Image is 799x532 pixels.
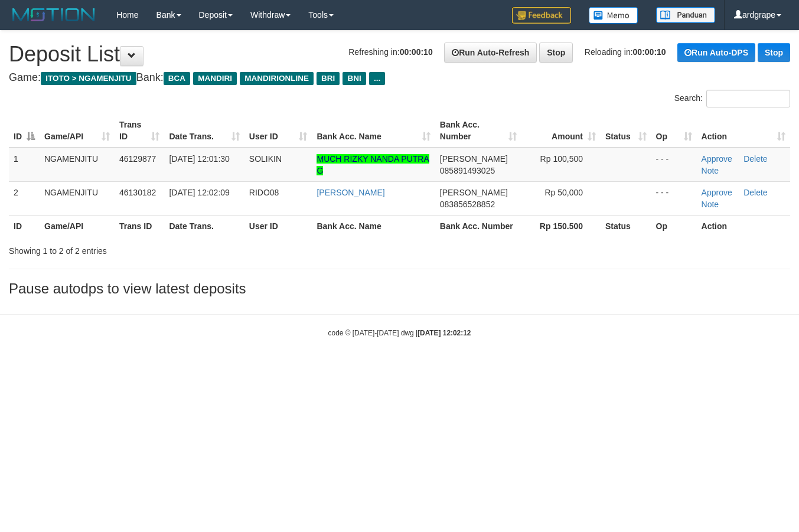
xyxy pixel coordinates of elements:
[743,188,767,197] a: Delete
[585,47,666,57] span: Reloading in:
[119,154,156,164] span: 46129877
[328,329,471,337] small: code © [DATE]-[DATE] dwg |
[539,43,573,63] a: Stop
[589,7,638,24] img: Button%20Memo.svg
[164,215,244,237] th: Date Trans.
[674,90,790,107] label: Search:
[702,166,719,175] a: Note
[440,166,495,175] span: Copy 085891493025 to clipboard
[9,114,40,148] th: ID: activate to sort column descending
[544,188,583,197] span: Rp 50,000
[521,215,601,237] th: Rp 150.500
[651,148,697,182] td: - - -
[601,215,651,237] th: Status
[115,114,164,148] th: Trans ID: activate to sort column ascending
[312,114,435,148] th: Bank Acc. Name: activate to sort column ascending
[440,154,508,164] span: [PERSON_NAME]
[702,154,732,164] a: Approve
[249,154,282,164] span: SOLIKIN
[435,114,521,148] th: Bank Acc. Number: activate to sort column ascending
[40,215,115,237] th: Game/API
[9,72,790,84] h4: Game: Bank:
[240,72,314,85] span: MANDIRIONLINE
[193,72,237,85] span: MANDIRI
[369,72,385,85] span: ...
[40,148,115,182] td: NGAMENJITU
[706,90,790,107] input: Search:
[9,240,324,257] div: Showing 1 to 2 of 2 entries
[633,47,666,57] strong: 00:00:10
[758,43,790,62] a: Stop
[40,114,115,148] th: Game/API: activate to sort column ascending
[169,188,229,197] span: [DATE] 12:02:09
[164,72,190,85] span: BCA
[418,329,471,337] strong: [DATE] 12:02:12
[521,114,601,148] th: Amount: activate to sort column ascending
[317,188,384,197] a: [PERSON_NAME]
[697,215,790,237] th: Action
[169,154,229,164] span: [DATE] 12:01:30
[9,148,40,182] td: 1
[440,188,508,197] span: [PERSON_NAME]
[119,188,156,197] span: 46130182
[651,181,697,215] td: - - -
[9,281,790,296] h3: Pause autodps to view latest deposits
[9,181,40,215] td: 2
[512,7,571,24] img: Feedback.jpg
[743,154,767,164] a: Delete
[601,114,651,148] th: Status: activate to sort column ascending
[343,72,366,85] span: BNI
[317,154,429,175] a: MUCH RIZKY NANDA PUTRA G
[244,215,312,237] th: User ID
[697,114,790,148] th: Action: activate to sort column ascending
[41,72,136,85] span: ITOTO > NGAMENJITU
[164,114,244,148] th: Date Trans.: activate to sort column ascending
[317,72,340,85] span: BRI
[651,215,697,237] th: Op
[702,188,732,197] a: Approve
[348,47,432,57] span: Refreshing in:
[677,43,755,62] a: Run Auto-DPS
[651,114,697,148] th: Op: activate to sort column ascending
[9,43,790,66] h1: Deposit List
[444,43,537,63] a: Run Auto-Refresh
[656,7,715,23] img: panduan.png
[249,188,279,197] span: RIDO08
[9,6,99,24] img: MOTION_logo.png
[440,200,495,209] span: Copy 083856528852 to clipboard
[400,47,433,57] strong: 00:00:10
[40,181,115,215] td: NGAMENJITU
[702,200,719,209] a: Note
[312,215,435,237] th: Bank Acc. Name
[115,215,164,237] th: Trans ID
[244,114,312,148] th: User ID: activate to sort column ascending
[540,154,583,164] span: Rp 100,500
[435,215,521,237] th: Bank Acc. Number
[9,215,40,237] th: ID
